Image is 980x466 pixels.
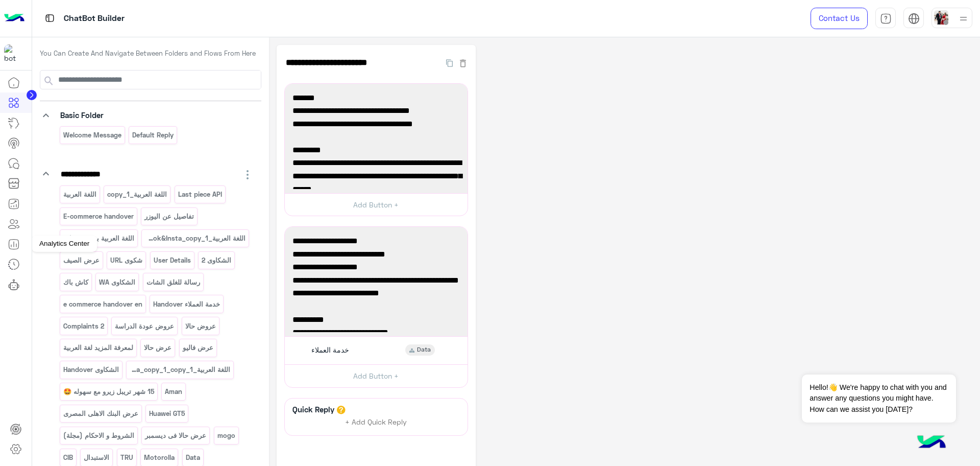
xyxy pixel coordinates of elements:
[119,452,134,463] p: TRU
[132,129,175,141] p: Default reply
[4,44,22,63] img: 1403182699927242
[64,12,125,26] p: ChatBot Builder
[144,430,207,441] p: عرض حالا فى ديسمبر
[40,109,52,122] i: keyboard_arrow_down
[292,326,460,339] span: ✅ بنك CIB
[292,274,460,300] span: - 12شهر بسعر قبل الخصم +10% خصم إضافي، بروموكود: NBE10
[60,110,104,120] span: Basic Folder
[164,386,183,398] p: Aman
[458,57,468,68] button: Delete Flow
[62,452,73,463] p: CIB
[143,452,176,463] p: Motorolla
[292,248,460,261] span: التقسيط بدون فوائد بدون مصاريف
[185,452,201,463] p: Data
[62,342,134,354] p: لمعرفة المزيد لغة العربية
[285,193,468,216] button: Add Button +
[153,298,221,310] p: Handover خدمة العملاء
[62,408,139,420] p: عرض البنك الاهلى المصرى
[99,276,136,288] p: الشكاوى WA
[285,364,468,387] button: Add Button +
[957,12,970,25] img: profile
[182,342,214,354] p: عرض فاليو
[216,430,236,441] p: mogo
[62,364,119,376] p: الشكاوى Handover
[875,8,896,29] a: tab
[62,320,105,332] p: Complaints 2
[345,417,407,426] span: + Add Quick Reply
[32,236,97,252] div: Analytics Center
[292,91,460,105] span: ✅حالا :
[441,57,458,68] button: Duplicate Flow
[43,12,56,25] img: tab
[802,375,955,423] span: Hello!👋 We're happy to chat with you and answer any questions you might have. How can we assist y...
[338,414,414,430] button: + Add Quick Reply
[811,8,868,29] a: Contact Us
[292,144,460,157] span: ✅فاليو :
[110,254,143,266] p: شكوى URL
[292,156,460,196] span: تقسيط تريبل زيرو حتى 12 شهر، أو حتى 24 شهر بدون فوائد أو مقدم على كل المنتجات من الفروع والأونلاي...
[292,261,460,274] span: - 6 أشهر بسعر الخصم
[405,344,435,356] div: Data
[934,10,948,25] img: userImage
[40,168,52,180] i: keyboard_arrow_down
[143,342,173,354] p: عرض حالا
[292,118,460,131] span: ⁠فروع واونلاين ⁠يوم ١٩ و ٢٠ سبتمبر فقط
[62,254,100,266] p: عرض الصيف
[149,408,186,420] p: Huawei GT5
[107,189,168,200] p: اللغة العربية_copy_1
[62,386,155,398] p: 15 شهر تريبل زيرو مع سهوله 🤩
[62,232,135,244] p: اللغة العربية بدون منتجات
[40,49,261,59] p: You Can Create And Navigate Between Folders and Flows From Here
[417,345,431,355] span: Data
[290,405,337,414] h6: Quick Reply
[908,13,920,25] img: tab
[114,320,175,332] p: عروض عودة الدراسة
[62,276,89,288] p: كاش باك
[83,452,110,463] p: الاستبدال
[62,211,134,222] p: E-commerce handover
[292,300,460,313] span: -18 / 24 شهر بسعر قبل الخصم
[62,298,143,310] p: e commerce handover en
[177,189,223,200] p: Last piece API
[144,211,195,222] p: تفاصيل عن اليوزر
[144,232,247,244] p: اللغة العربية_Facebook&Insta_copy_1
[62,129,122,141] p: Welcome Message
[62,189,97,200] p: اللغة العربية
[184,320,216,332] p: عروض حالا
[880,13,892,25] img: tab
[145,276,201,288] p: رسالة للغلق الشات
[62,430,135,441] p: الشروط و الاحكام (مجلة)
[201,254,232,266] p: الشكاوى 2
[914,425,949,461] img: hulul-logo.png
[129,364,231,376] p: اللغة العربية_Facebook&Insta_copy_1_copy_1
[292,104,460,118] span: تقسيط حتى ١٢ شهر تريبل زيرو بسعر الكاش
[4,8,24,29] img: Logo
[311,345,349,355] span: خدمة العملاء
[153,254,191,266] p: User Details
[292,235,460,248] span: ✅ البنك الأهلي المصري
